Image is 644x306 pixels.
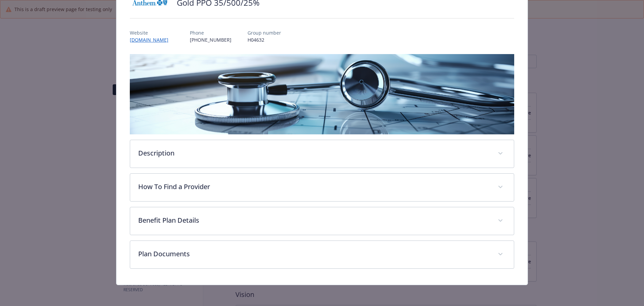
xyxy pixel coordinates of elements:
[130,241,514,268] div: Plan Documents
[138,148,490,158] p: Description
[130,174,514,201] div: How To Find a Provider
[190,29,231,36] p: Phone
[130,37,174,43] a: [DOMAIN_NAME]
[130,140,514,168] div: Description
[130,29,174,36] p: Website
[190,36,231,43] p: [PHONE_NUMBER]
[138,215,490,225] p: Benefit Plan Details
[138,249,490,259] p: Plan Documents
[248,36,281,43] p: H04632
[138,182,490,192] p: How To Find a Provider
[248,29,281,36] p: Group number
[130,54,515,134] img: banner
[130,207,514,235] div: Benefit Plan Details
